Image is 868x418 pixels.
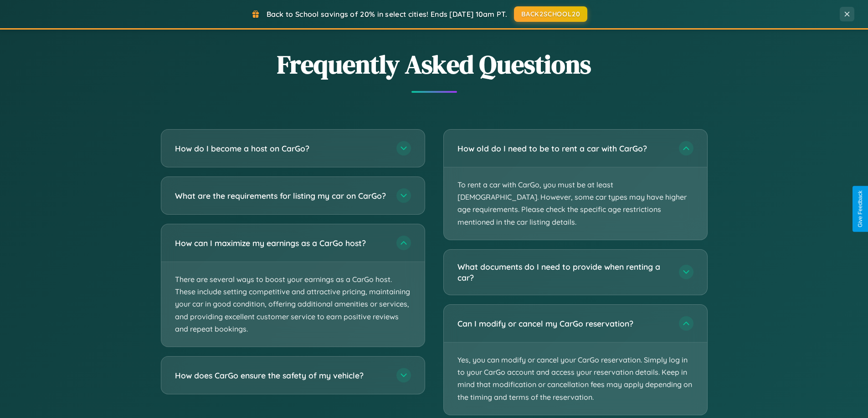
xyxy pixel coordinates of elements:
[514,6,587,22] button: BACK2SCHOOL20
[161,262,425,347] p: There are several ways to boost your earnings as a CarGo host. These include setting competitive ...
[857,191,863,227] div: Give Feedback
[457,318,670,329] h3: Can I modify or cancel my CarGo reservation?
[444,342,707,415] p: Yes, you can modify or cancel your CarGo reservation. Simply log in to your CarGo account and acc...
[444,167,707,240] p: To rent a car with CarGo, you must be at least [DEMOGRAPHIC_DATA]. However, some car types may ha...
[457,261,670,283] h3: What documents do I need to provide when renting a car?
[175,370,387,381] h3: How does CarGo ensure the safety of my vehicle?
[175,190,387,201] h3: What are the requirements for listing my car on CarGo?
[161,47,708,82] h2: Frequently Asked Questions
[175,143,387,154] h3: How do I become a host on CarGo?
[175,237,387,249] h3: How can I maximize my earnings as a CarGo host?
[267,10,507,19] span: Back to School savings of 20% in select cities! Ends [DATE] 10am PT.
[457,143,670,154] h3: How old do I need to be to rent a car with CarGo?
